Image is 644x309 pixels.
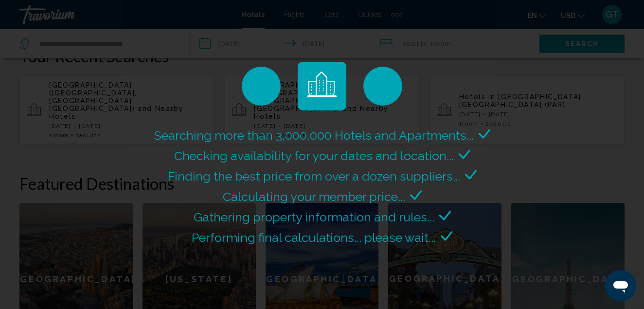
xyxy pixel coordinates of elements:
[194,210,434,224] span: Gathering property information and rules...
[154,128,474,143] span: Searching more than 3,000,000 Hotels and Apartments...
[192,230,436,245] span: Performing final calculations... please wait...
[223,189,405,204] span: Calculating your member price...
[168,169,460,183] span: Finding the best price from over a dozen suppliers...
[605,270,636,301] iframe: Button to launch messaging window
[174,148,454,163] span: Checking availability for your dates and location...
